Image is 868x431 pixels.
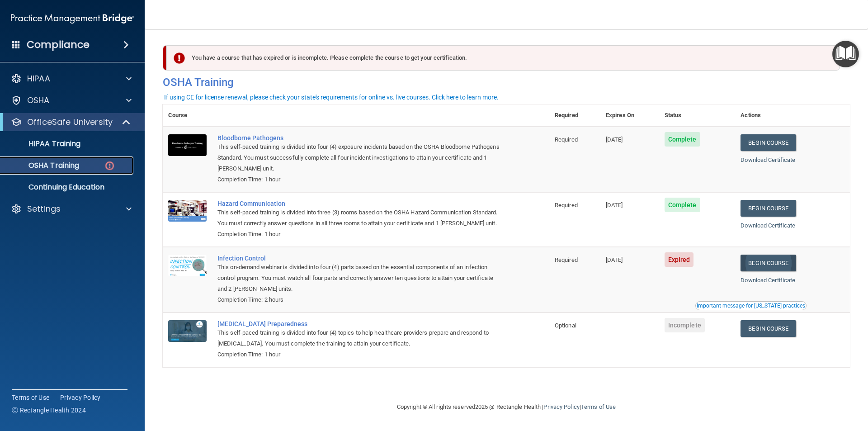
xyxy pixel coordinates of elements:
[555,136,578,143] span: Required
[217,320,504,327] a: [MEDICAL_DATA] Preparedness
[27,95,50,106] p: OSHA
[12,393,49,402] a: Terms of Use
[581,403,616,410] a: Terms of Use
[11,9,134,28] img: PMB logo
[104,160,115,171] img: danger-circle.6113f641.png
[832,41,859,67] button: Open Resource Center
[217,294,504,305] div: Completion Time: 2 hours
[174,52,185,64] img: exclamation-circle-solid-danger.72ef9ffc.png
[712,367,857,403] iframe: Drift Widget Chat Controller
[27,38,90,51] h4: Compliance
[695,301,807,310] button: Read this if you are a dental practitioner in the state of CA
[217,207,504,229] div: This self-paced training is divided into three (3) rooms based on the OSHA Hazard Communication S...
[11,73,132,84] a: HIPAA
[27,117,113,128] p: OfficeSafe University
[217,255,504,262] a: Infection Control
[665,132,700,147] span: Complete
[555,256,578,263] span: Required
[164,94,499,100] div: If using CE for license renewal, please check your state's requirements for online vs. live cours...
[217,134,504,142] a: Bloodborne Pathogens
[600,104,659,127] th: Expires On
[741,156,795,163] a: Download Certificate
[217,229,504,240] div: Completion Time: 1 hour
[217,327,504,349] div: This self-paced training is divided into four (4) topics to help healthcare providers prepare and...
[163,76,850,89] h4: OSHA Training
[6,139,80,148] p: HIPAA Training
[217,262,504,294] div: This on-demand webinar is divided into four (4) parts based on the essential components of an inf...
[741,320,796,337] a: Begin Course
[6,161,79,170] p: OSHA Training
[27,73,50,84] p: HIPAA
[549,104,600,127] th: Required
[11,117,131,128] a: OfficeSafe University
[555,322,576,329] span: Optional
[166,45,840,71] div: You have a course that has expired or is incomplete. Please complete the course to get your certi...
[741,134,796,151] a: Begin Course
[665,252,694,267] span: Expired
[741,222,795,229] a: Download Certificate
[606,256,623,263] span: [DATE]
[606,136,623,143] span: [DATE]
[543,403,579,410] a: Privacy Policy
[217,200,504,207] a: Hazard Communication
[741,200,796,217] a: Begin Course
[665,318,705,332] span: Incomplete
[697,303,805,308] div: Important message for [US_STATE] practices
[217,174,504,185] div: Completion Time: 1 hour
[12,406,86,415] span: Ⓒ Rectangle Health 2024
[163,104,212,127] th: Course
[665,198,700,212] span: Complete
[606,202,623,208] span: [DATE]
[741,277,795,284] a: Download Certificate
[60,393,101,402] a: Privacy Policy
[741,255,796,271] a: Begin Course
[11,204,132,214] a: Settings
[217,349,504,360] div: Completion Time: 1 hour
[6,183,129,192] p: Continuing Education
[27,204,61,214] p: Settings
[735,104,850,127] th: Actions
[11,95,132,106] a: OSHA
[555,202,578,208] span: Required
[659,104,736,127] th: Status
[341,393,671,422] div: Copyright © All rights reserved 2025 @ Rectangle Health | |
[163,93,500,102] button: If using CE for license renewal, please check your state's requirements for online vs. live cours...
[217,142,504,174] div: This self-paced training is divided into four (4) exposure incidents based on the OSHA Bloodborne...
